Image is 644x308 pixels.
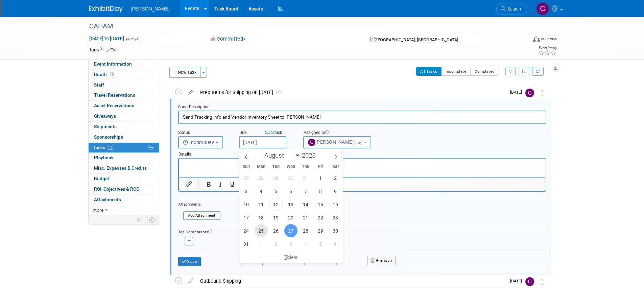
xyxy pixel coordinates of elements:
[255,224,268,237] span: August 25, 2025
[89,184,159,194] a: ROI, Objectives & ROO
[314,185,327,198] span: August 8, 2025
[255,237,268,251] span: September 1, 2025
[416,67,442,76] button: All Tasks
[541,279,544,285] i: Move task
[283,165,298,169] span: Wed
[94,61,132,67] span: Event Information
[89,205,159,215] a: more
[239,136,286,148] input: Due Date
[94,155,114,160] span: Playbook
[89,35,124,42] span: [DATE] [DATE]
[314,224,327,237] span: August 29, 2025
[89,132,159,142] a: Sponsorships
[178,111,546,124] input: Name of task or a short description
[314,198,327,211] span: August 15, 2025
[107,145,114,150] span: 0%
[300,151,320,159] input: Year
[532,67,544,76] a: Refresh
[89,143,159,153] a: Tasks0%
[203,180,214,189] button: Bold
[510,90,525,95] span: [DATE]
[314,237,327,251] span: September 5, 2025
[299,211,312,224] span: August 21, 2025
[533,36,540,42] img: Format-Inperson.png
[178,130,229,136] div: Status
[273,91,282,95] span: 1
[169,67,200,78] button: New Task
[89,195,159,205] a: Attachments
[89,153,159,163] a: Playbook
[197,275,506,287] div: Outbound Shipping
[125,37,140,41] span: (4 days)
[525,277,534,286] img: Chris Cobb
[299,185,312,198] span: August 7, 2025
[314,211,327,224] span: August 22, 2025
[179,159,546,177] iframe: Rich Text Area
[89,70,159,80] a: Booth
[94,134,123,140] span: Sponsorships
[284,198,297,211] span: August 13, 2025
[263,130,283,135] a: Quickpick
[106,48,118,52] a: Edit
[183,180,194,189] button: Insert/edit link
[254,165,268,169] span: Mon
[89,163,159,173] a: Misc. Expenses & Credits
[94,186,139,192] span: ROI, Objectives & ROO
[208,35,248,43] button: Committed
[94,103,134,108] span: Asset Reservations
[197,87,506,98] div: Prep Items for Shipping on [DATE]
[239,130,293,136] div: Due
[240,198,253,211] span: August 10, 2025
[284,224,297,237] span: August 27, 2025
[94,197,121,202] span: Attachments
[178,104,546,111] div: Short Description
[178,202,220,207] div: Attachments
[374,37,458,42] span: [GEOGRAPHIC_DATA], [GEOGRAPHIC_DATA]
[269,185,283,198] span: August 5, 2025
[89,6,123,13] img: ExhibitDay
[94,72,115,77] span: Booth
[134,215,145,224] td: Personalize Event Tab Strip
[94,165,147,171] span: Misc. Expenses & Credits
[269,224,283,237] span: August 26, 2025
[538,46,556,50] div: Event Rating
[541,37,557,42] div: In-Person
[178,257,201,266] button: Save
[94,82,104,88] span: Staff
[94,124,117,129] span: Shipments
[536,2,549,15] img: Chris Cobb
[269,171,283,185] span: July 29, 2025
[145,215,159,224] td: Toggle Event Tabs
[268,165,283,169] span: Tue
[329,237,342,251] span: September 6, 2025
[87,20,517,32] div: CAHAM
[269,211,283,224] span: August 19, 2025
[93,145,114,150] span: Tasks
[329,211,342,224] span: August 23, 2025
[94,92,135,98] span: Travel Reservations
[103,36,110,41] span: to
[284,211,297,224] span: August 20, 2025
[261,151,300,160] select: Month
[89,90,159,100] a: Travel Reservations
[367,256,396,265] button: Remove
[329,224,342,237] span: August 30, 2025
[269,237,283,251] span: September 2, 2025
[89,59,159,69] a: Event Information
[178,228,546,235] div: Tag Contributors
[329,185,342,198] span: August 9, 2025
[303,130,388,136] div: Assigned to
[131,6,170,11] span: [PERSON_NAME]
[299,171,312,185] span: July 31, 2025
[89,122,159,132] a: Shipments
[94,113,116,119] span: Giveaways
[470,67,499,76] button: Completed
[284,237,297,251] span: September 3, 2025
[299,237,312,251] span: September 4, 2025
[89,111,159,121] a: Giveaways
[510,279,525,283] span: [DATE]
[284,185,297,198] span: August 6, 2025
[89,80,159,90] a: Staff
[308,139,364,145] span: [PERSON_NAME]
